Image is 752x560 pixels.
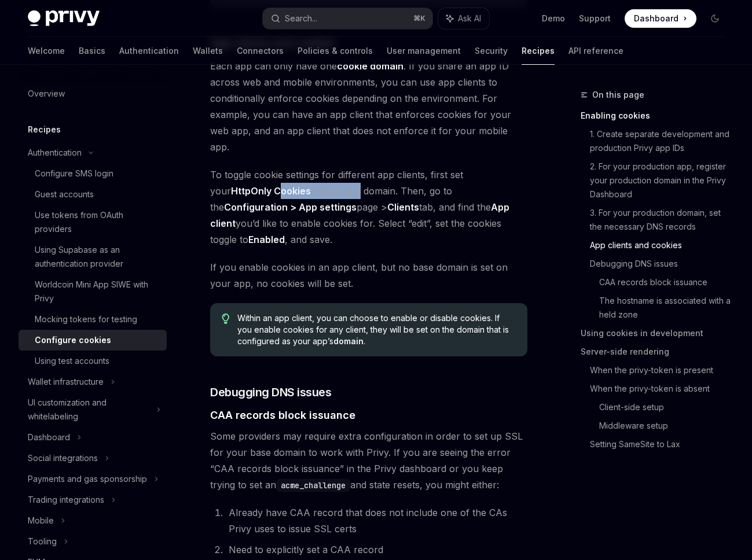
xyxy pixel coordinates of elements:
[276,479,350,492] code: acme_challenge
[237,37,284,65] a: Connectors
[19,274,167,309] a: Worldcoin Mini App SIWE with Privy
[590,157,733,204] a: 2. For your production app, register your production domain in the Privy Dashboard
[19,351,167,371] a: Using test accounts
[590,204,733,236] a: 3. For your production domain, set the necessary DNS records
[35,187,94,201] div: Guest accounts
[28,10,100,27] img: dark logo
[19,330,167,351] a: Configure cookies
[590,361,733,380] a: When the privy-token is present
[590,255,733,273] a: Debugging DNS issues
[28,37,65,65] a: Welcome
[634,13,678,24] span: Dashboard
[579,13,611,24] a: Support
[298,37,373,65] a: Policies & controls
[35,243,160,271] div: Using Supabase as an authentication provider
[599,292,733,324] a: The hostname is associated with a held zone
[28,451,98,465] div: Social integrations
[35,354,109,368] div: Using test accounts
[706,9,724,28] button: Toggle dark mode
[458,13,481,24] span: Ask AI
[210,384,331,400] span: Debugging DNS issues
[237,312,516,347] span: Within an app client, you can choose to enable or disable cookies. If you enable cookies for any ...
[225,504,527,537] li: Already have CAA record that does not include one of the CAs Privy uses to issue SSL certs
[28,430,70,444] div: Dashboard
[28,146,82,160] div: Authentication
[28,396,149,423] div: UI customization and whitelabeling
[19,184,167,205] a: Guest accounts
[19,240,167,274] a: Using Supabase as an authentication provider
[222,314,230,324] svg: Tip
[599,273,733,292] a: CAA records block issuance
[35,208,160,236] div: Use tokens from OAuth providers
[35,167,113,180] div: Configure SMS login
[193,37,223,65] a: Wallets
[210,58,527,155] span: Each app can only have one . If you share an app ID across web and mobile environments, you can u...
[590,380,733,398] a: When the privy-token is absent
[19,309,167,330] a: Mocking tokens for testing
[19,163,167,184] a: Configure SMS login
[231,185,311,197] strong: HttpOnly Cookies
[35,278,160,305] div: Worldcoin Mini App SIWE with Privy
[28,514,54,528] div: Mobile
[581,106,733,125] a: Enabling cookies
[413,14,425,23] span: ⌘ K
[19,205,167,240] a: Use tokens from OAuth providers
[28,535,57,548] div: Tooling
[224,201,357,213] strong: Configuration > App settings
[387,201,419,213] strong: Clients
[590,125,733,157] a: 1. Create separate development and production Privy app IDs
[475,37,508,65] a: Security
[599,398,733,417] a: Client-side setup
[263,8,432,29] button: Search...⌘K
[285,12,317,25] div: Search...
[28,87,65,101] div: Overview
[599,417,733,435] a: Middleware setup
[590,236,733,255] a: App clients and cookies
[581,324,733,342] a: Using cookies in development
[28,493,104,507] div: Trading integrations
[625,9,696,28] a: Dashboard
[210,259,527,292] span: If you enable cookies in an app client, but no base domain is set on your app, no cookies will be...
[592,88,644,102] span: On this page
[35,333,111,347] div: Configure cookies
[79,37,105,65] a: Basics
[35,312,137,326] div: Mocking tokens for testing
[28,375,104,389] div: Wallet infrastructure
[210,407,355,423] span: CAA records block issuance
[337,60,403,72] strong: cookie domain
[438,8,489,29] button: Ask AI
[522,37,555,65] a: Recipes
[590,435,733,454] a: Setting SameSite to Lax
[19,83,167,104] a: Overview
[28,123,61,137] h5: Recipes
[568,37,623,65] a: API reference
[581,342,733,361] a: Server-side rendering
[119,37,179,65] a: Authentication
[210,167,527,248] span: To toggle cookie settings for different app clients, first set your and an app domain. Then, go t...
[210,428,527,493] span: Some providers may require extra configuration in order to set up SSL for your base domain to wor...
[387,37,461,65] a: User management
[248,234,285,245] strong: Enabled
[542,13,565,24] a: Demo
[333,336,364,346] strong: domain
[28,472,147,486] div: Payments and gas sponsorship
[225,541,527,558] li: Need to explicitly set a CAA record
